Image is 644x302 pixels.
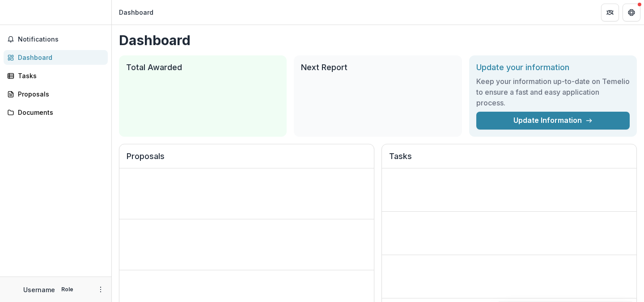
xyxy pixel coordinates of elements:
[476,76,630,108] h3: Keep your information up-to-date on Temelio to ensure a fast and easy application process.
[18,89,101,99] div: Proposals
[301,63,454,72] h2: Next Report
[23,285,55,294] p: Username
[389,151,629,168] h2: Tasks
[126,63,280,72] h2: Total Awarded
[127,151,367,168] h2: Proposals
[59,285,76,294] p: Role
[476,112,630,130] a: Update Information
[623,4,640,21] button: Get Help
[4,32,108,46] button: Notifications
[476,63,630,72] h2: Update your information
[119,8,153,17] div: Dashboard
[18,108,101,117] div: Documents
[601,4,619,21] button: Partners
[115,6,157,19] nav: breadcrumb
[18,71,101,80] div: Tasks
[4,87,108,101] a: Proposals
[4,68,108,83] a: Tasks
[18,36,104,43] span: Notifications
[4,105,108,120] a: Documents
[18,53,101,62] div: Dashboard
[4,50,108,65] a: Dashboard
[95,284,106,295] button: More
[119,32,637,48] h1: Dashboard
